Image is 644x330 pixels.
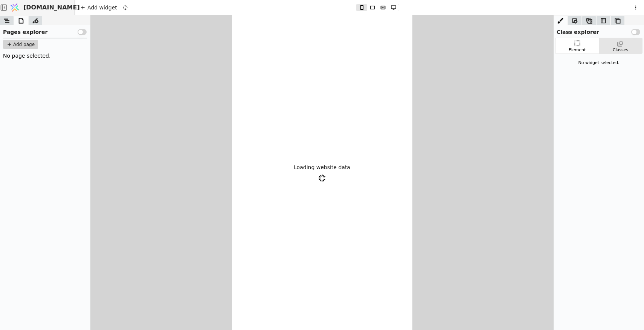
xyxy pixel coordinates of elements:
div: Add widget [78,3,119,12]
div: Class explorer [554,25,644,36]
a: [DOMAIN_NAME] [8,0,75,15]
div: No page selected. [3,52,87,60]
span: [DOMAIN_NAME] [23,3,80,12]
img: Logo [9,0,20,15]
button: Add page [3,40,38,49]
div: Element [569,47,586,53]
div: No widget selected. [555,57,642,69]
div: Classes [613,47,628,53]
p: Loading website data [294,163,350,171]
